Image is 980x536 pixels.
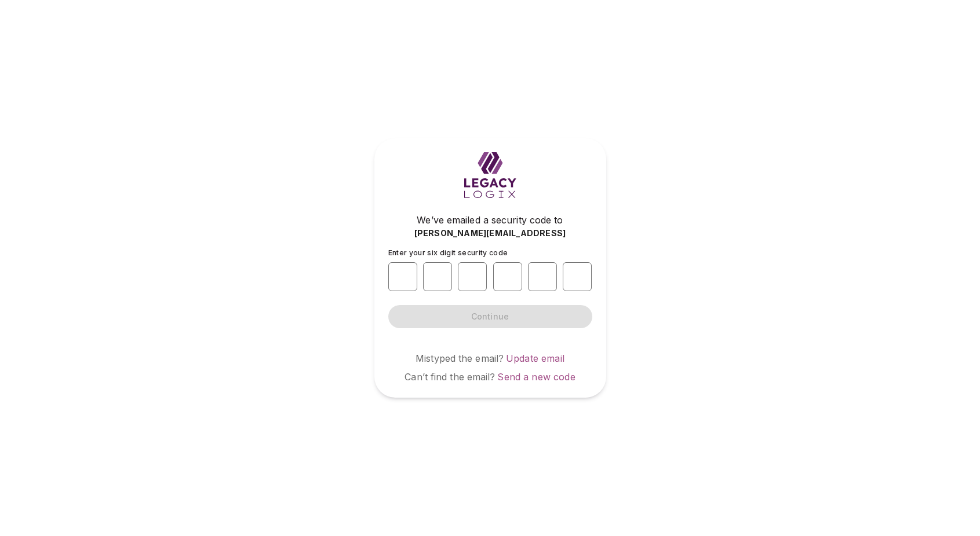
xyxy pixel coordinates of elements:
span: We’ve emailed a security code to [417,213,563,227]
span: Mistyped the email? [416,353,504,364]
span: [PERSON_NAME][EMAIL_ADDRESS] [414,227,566,239]
a: Send a new code [497,371,575,383]
span: Can’t find the email? [405,371,495,383]
a: Update email [506,353,564,364]
span: Enter your six digit security code [388,248,508,257]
